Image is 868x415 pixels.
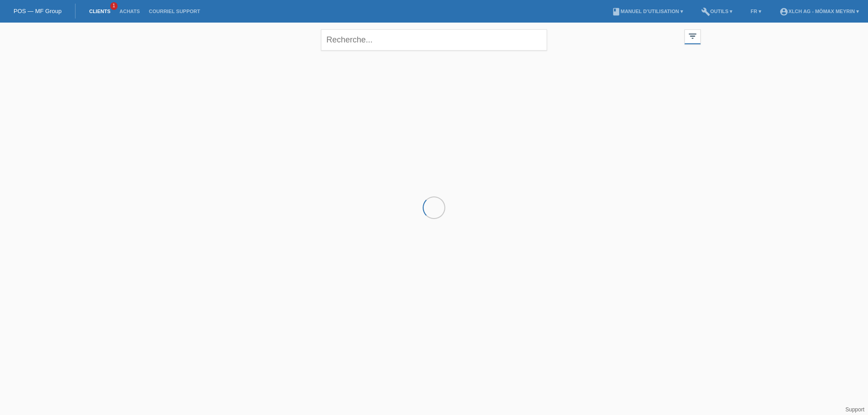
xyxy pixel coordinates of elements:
i: account_circle [779,7,788,16]
a: POS — MF Group [14,8,61,14]
a: Support [845,406,864,413]
a: bookManuel d’utilisation ▾ [607,9,688,14]
a: Clients [85,9,115,14]
i: book [612,7,621,16]
i: build [701,7,710,16]
a: Courriel Support [144,9,204,14]
input: Recherche... [321,29,547,51]
a: FR ▾ [746,9,766,14]
span: 1 [110,2,118,10]
i: filter_list [688,31,698,41]
a: Achats [115,9,144,14]
a: account_circleXLCH AG - Mömax Meyrin ▾ [775,9,863,14]
a: buildOutils ▾ [697,9,737,14]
